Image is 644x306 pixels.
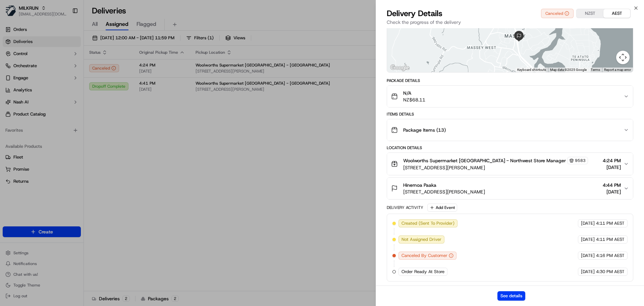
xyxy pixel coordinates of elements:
[401,253,447,259] span: Canceled By Customer
[387,78,633,83] div: Package Details
[603,182,621,188] span: 4:44 PM
[387,19,633,26] p: Check the progress of the delivery
[616,51,630,64] button: Map camera controls
[403,127,446,133] span: Package Items ( 13 )
[591,68,600,72] a: Terms (opens in new tab)
[401,236,441,243] span: Not Assigned Driver
[517,68,546,72] button: Keyboard shortcuts
[603,9,630,18] button: AEST
[604,68,631,72] a: Report a map error
[603,157,621,164] span: 4:24 PM
[387,153,633,175] button: Woolworths Supermarket [GEOGRAPHIC_DATA] - Northwest Store Manager9583[STREET_ADDRESS][PERSON_NAM...
[403,96,425,103] span: NZ$68.11
[575,158,586,163] span: 9583
[596,253,625,259] span: 4:16 PM AEST
[577,9,603,18] button: NZST
[389,63,411,72] a: Open this area in Google Maps (opens a new window)
[550,68,587,72] span: Map data ©2025 Google
[403,90,425,96] span: N/A
[403,182,436,188] span: Hinemoa Paaka
[596,236,625,243] span: 4:11 PM AEST
[596,220,625,226] span: 4:11 PM AEST
[387,8,442,19] span: Delivery Details
[387,86,633,107] button: N/ANZ$68.11
[387,178,633,199] button: Hinemoa Paaka[STREET_ADDRESS][PERSON_NAME]4:44 PM[DATE]
[387,145,633,150] div: Location Details
[401,220,454,226] span: Created (Sent To Provider)
[427,204,457,212] button: Add Event
[403,157,566,164] span: Woolworths Supermarket [GEOGRAPHIC_DATA] - Northwest Store Manager
[541,9,574,18] button: Canceled
[387,205,423,210] div: Delivery Activity
[581,269,595,275] span: [DATE]
[603,164,621,171] span: [DATE]
[389,63,411,72] img: Google
[603,188,621,195] span: [DATE]
[581,220,595,226] span: [DATE]
[497,291,525,301] button: See details
[387,112,633,117] div: Items Details
[403,188,485,195] span: [STREET_ADDRESS][PERSON_NAME]
[581,236,595,243] span: [DATE]
[403,164,588,171] span: [STREET_ADDRESS][PERSON_NAME]
[401,269,444,275] span: Order Ready At Store
[596,269,625,275] span: 4:30 PM AEST
[581,253,595,259] span: [DATE]
[387,119,633,141] button: Package Items (13)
